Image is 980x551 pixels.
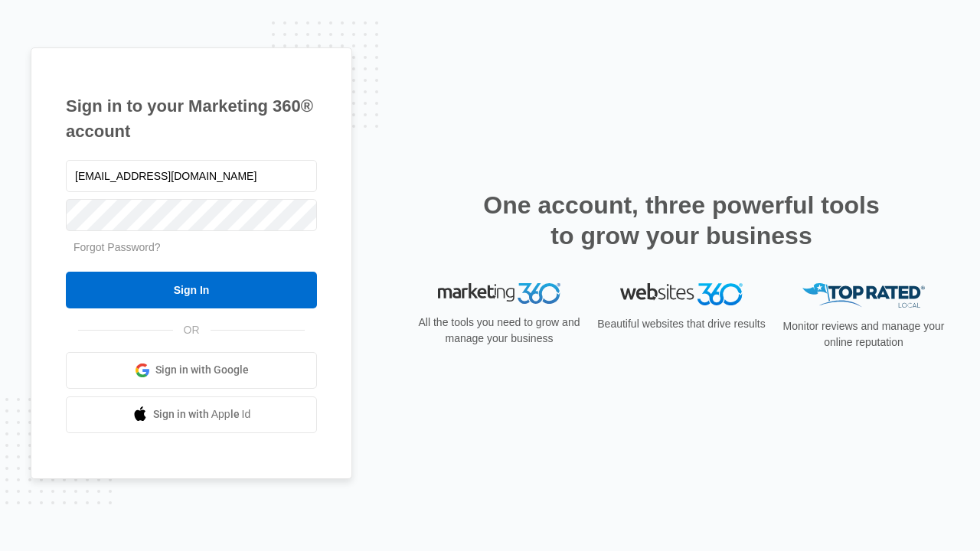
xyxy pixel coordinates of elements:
[66,160,317,192] input: Email
[802,283,925,308] img: Top Rated Local
[596,316,767,332] p: Beautiful websites that drive results
[438,283,560,305] img: Marketing 360
[413,315,585,347] p: All the tools you need to grow and manage your business
[155,362,249,378] span: Sign in with Google
[66,93,317,144] h1: Sign in to your Marketing 360® account
[153,406,251,422] span: Sign in with Apple Id
[66,272,317,308] input: Sign In
[479,190,884,251] h2: One account, three powerful tools to grow your business
[66,352,317,389] a: Sign in with Google
[73,241,161,253] a: Forgot Password?
[620,283,743,305] img: Websites 360
[778,318,949,350] p: Monitor reviews and manage your online reputation
[173,322,211,338] span: OR
[66,396,317,433] a: Sign in with Apple Id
